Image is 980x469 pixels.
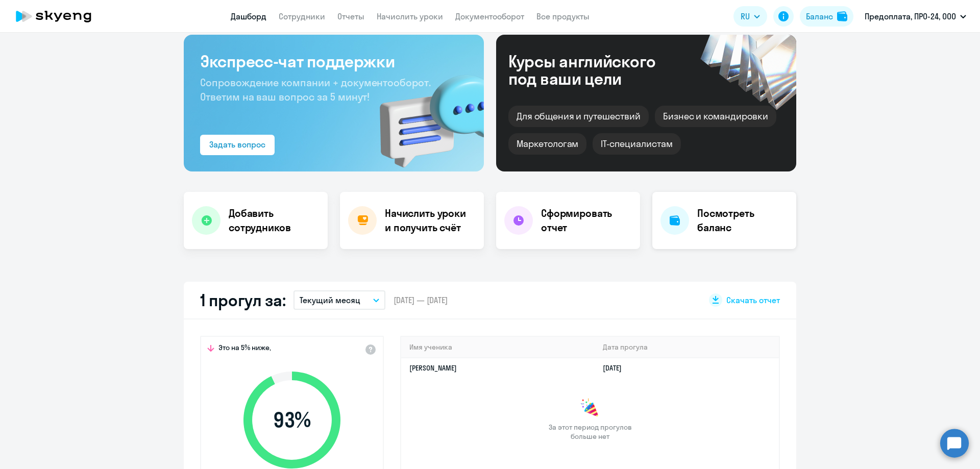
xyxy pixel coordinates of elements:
span: Это на 5% ниже, [218,343,271,355]
button: Балансbalance [800,6,853,27]
div: Бизнес и командировки [655,106,776,127]
div: Баланс [806,10,833,22]
div: Задать вопрос [209,138,265,151]
div: IT-специалистам [593,133,680,155]
p: Текущий месяц [300,294,360,306]
span: 93 % [233,408,351,432]
span: Сопровождение компании + документооборот. Ответим на ваш вопрос за 5 минут! [200,76,431,103]
a: [PERSON_NAME] [409,363,457,373]
th: Имя ученика [401,337,595,358]
span: RU [741,10,750,22]
button: Текущий месяц [293,290,385,310]
img: congrats [580,398,600,418]
div: Курсы английского под ваши цели [508,53,683,87]
a: Сотрудники [279,11,325,21]
span: За этот период прогулов больше нет [547,423,633,441]
p: Предоплата, ПРО-24, ООО [865,10,956,22]
h4: Сформировать отчет [541,206,632,235]
th: Дата прогула [595,337,779,358]
div: Для общения и путешествий [508,106,649,127]
img: balance [837,11,847,21]
button: Задать вопрос [200,135,275,155]
h4: Добавить сотрудников [229,206,320,235]
a: [DATE] [603,363,630,373]
a: Все продукты [536,11,590,21]
h4: Посмотреть баланс [697,206,788,235]
button: RU [733,6,767,27]
a: Начислить уроки [377,11,443,21]
div: Маркетологам [508,133,586,155]
span: [DATE] — [DATE] [394,294,448,306]
a: Отчеты [337,11,364,21]
span: Скачать отчет [726,294,780,306]
img: bg-img [365,57,484,171]
a: Документооборот [455,11,524,21]
h2: 1 прогул за: [200,290,285,310]
h3: Экспресс-чат поддержки [200,51,468,71]
a: Дашборд [231,11,266,21]
button: Предоплата, ПРО-24, ООО [860,4,971,29]
h4: Начислить уроки и получить счёт [385,206,474,235]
